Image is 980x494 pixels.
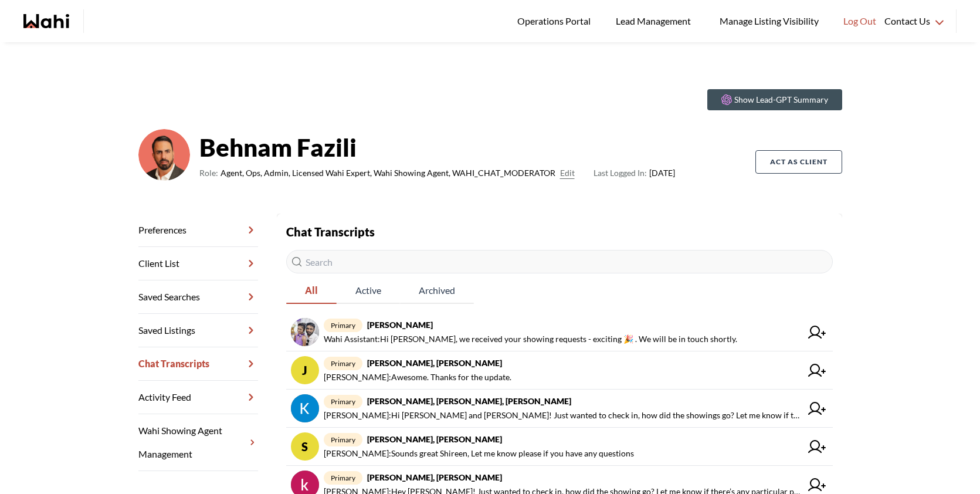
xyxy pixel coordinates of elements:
[324,332,737,346] span: Wahi Assistant : Hi [PERSON_NAME], we received your showing requests - exciting 🎉 . We will be in...
[138,247,258,280] a: Client List
[324,370,511,384] span: [PERSON_NAME] : Awesome. Thanks for the update.
[324,433,362,446] span: primary
[734,94,828,106] p: Show Lead-GPT Summary
[286,278,337,303] span: All
[517,13,595,29] span: Operations Portal
[367,434,502,444] strong: [PERSON_NAME], [PERSON_NAME]
[138,347,258,381] a: Chat Transcripts
[616,13,695,29] span: Lead Management
[560,166,575,180] button: Edit
[199,130,675,165] strong: Behnam Fazili
[337,278,400,303] span: Active
[707,89,842,110] button: Show Lead-GPT Summary
[291,356,319,384] div: J
[367,358,502,368] strong: [PERSON_NAME], [PERSON_NAME]
[367,472,502,482] strong: [PERSON_NAME], [PERSON_NAME]
[594,168,647,178] span: Last Logged In:
[367,320,433,330] strong: [PERSON_NAME]
[716,13,822,29] span: Manage Listing Visibility
[199,166,218,180] span: Role:
[324,471,362,485] span: primary
[291,318,319,346] img: chat avatar
[221,166,555,180] span: Agent, Ops, Admin, Licensed Wahi Expert, Wahi Showing Agent, WAHI_CHAT_MODERATOR
[286,313,833,351] a: primary[PERSON_NAME]Wahi Assistant:Hi [PERSON_NAME], we received your showing requests - exciting...
[324,446,634,461] span: [PERSON_NAME] : Sounds great Shireen, Let me know please if you have any questions
[337,278,400,304] button: Active
[138,381,258,414] a: Activity Feed
[286,428,833,466] a: Sprimary[PERSON_NAME], [PERSON_NAME][PERSON_NAME]:Sounds great Shireen, Let me know please if you...
[324,357,362,370] span: primary
[400,278,474,303] span: Archived
[286,351,833,390] a: Jprimary[PERSON_NAME], [PERSON_NAME][PERSON_NAME]:Awesome. Thanks for the update.
[286,390,833,428] a: primary[PERSON_NAME], [PERSON_NAME], [PERSON_NAME][PERSON_NAME]:Hi [PERSON_NAME] and [PERSON_NAME...
[138,280,258,314] a: Saved Searches
[138,129,190,181] img: cf9ae410c976398e.png
[138,314,258,347] a: Saved Listings
[138,214,258,247] a: Preferences
[755,150,842,174] button: Act as Client
[324,319,362,332] span: primary
[23,14,69,28] a: Wahi homepage
[324,408,801,422] span: [PERSON_NAME] : Hi [PERSON_NAME] and [PERSON_NAME]! Just wanted to check in, how did the showings...
[324,395,362,408] span: primary
[286,250,833,273] input: Search
[400,278,474,304] button: Archived
[291,394,319,422] img: chat avatar
[843,13,876,29] span: Log Out
[367,396,571,406] strong: [PERSON_NAME], [PERSON_NAME], [PERSON_NAME]
[286,278,337,304] button: All
[286,225,375,239] strong: Chat Transcripts
[138,414,258,471] a: Wahi Showing Agent Management
[594,166,675,180] span: [DATE]
[291,432,319,461] div: S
